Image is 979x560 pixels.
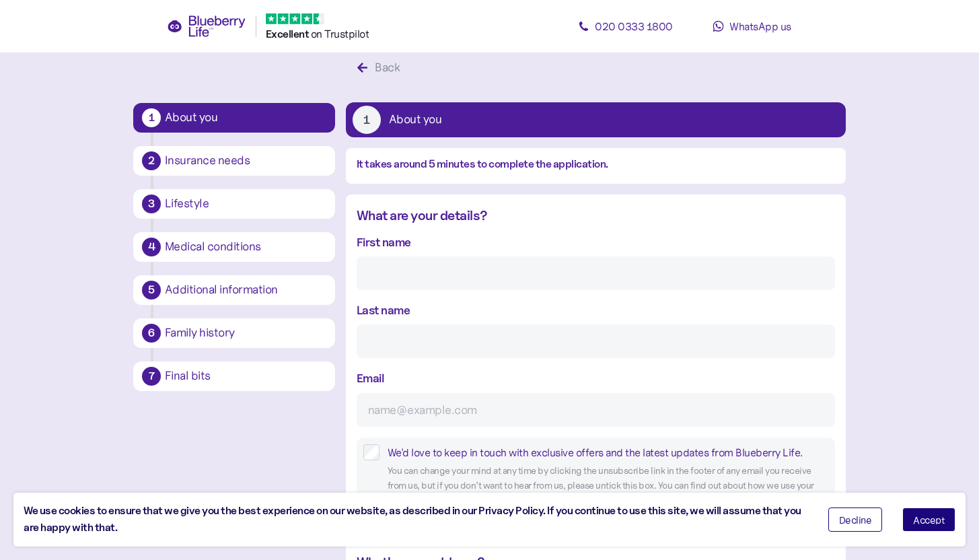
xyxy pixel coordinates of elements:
[357,233,411,251] label: First name
[729,20,791,33] span: WhatsApp us
[165,112,326,124] div: About you
[24,503,808,536] div: We use cookies to ensure that we give you the best experience on our website, as described in our...
[165,370,326,382] div: Final bits
[133,318,335,348] button: 6Family history
[353,106,381,134] div: 1
[165,284,326,296] div: Additional information
[388,444,828,461] div: We'd love to keep in touch with exclusive offers and the latest updates from Blueberry Life.
[165,155,326,167] div: Insurance needs
[839,515,872,524] span: Decline
[142,324,161,343] div: 6
[346,102,846,137] button: 1About you
[828,508,883,532] button: Decline cookies
[266,28,311,40] span: Excellent ️
[357,301,410,319] label: Last name
[142,238,161,256] div: 4
[565,13,686,40] a: 020 0333 1800
[375,59,400,77] div: Back
[142,108,161,127] div: 1
[133,361,335,391] button: 7Final bits
[389,114,442,126] div: About you
[357,205,835,226] div: What are your details?
[346,54,415,82] button: Back
[692,13,813,40] a: WhatsApp us
[311,27,369,40] span: on Trustpilot
[133,146,335,176] button: 2Insurance needs
[357,393,835,427] input: name@example.com
[142,367,161,386] div: 7
[133,275,335,305] button: 5Additional information
[913,515,945,524] span: Accept
[133,189,335,219] button: 3Lifestyle
[142,281,161,300] div: 5
[165,198,326,210] div: Lifestyle
[357,369,385,387] label: Email
[902,508,955,532] button: Accept cookies
[133,232,335,262] button: 4Medical conditions
[165,241,326,253] div: Medical conditions
[388,464,828,508] div: You can change your mind at any time by clicking the unsubscribe link in the footer of any email ...
[595,20,673,33] span: 020 0333 1800
[142,195,161,213] div: 3
[133,103,335,133] button: 1About you
[357,156,835,173] div: It takes around 5 minutes to complete the application.
[165,327,326,339] div: Family history
[142,151,161,170] div: 2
